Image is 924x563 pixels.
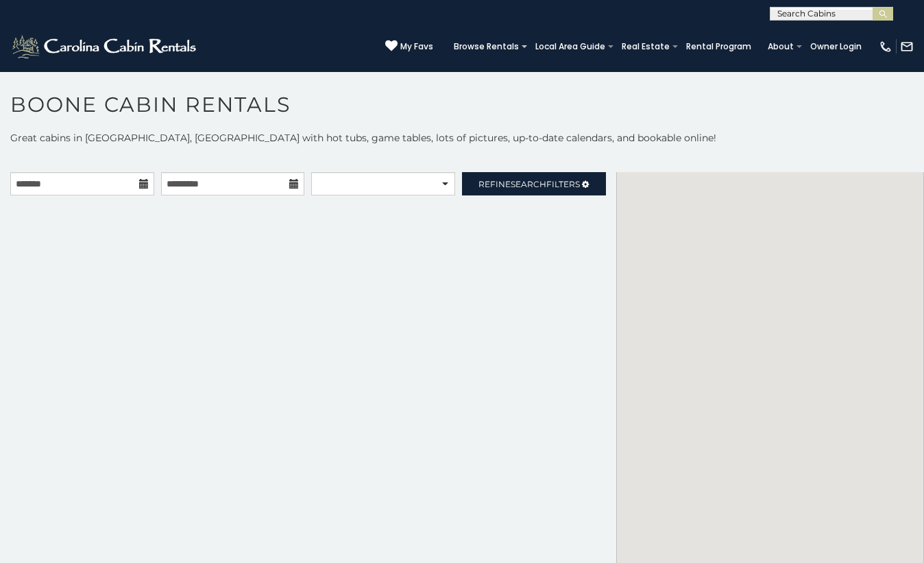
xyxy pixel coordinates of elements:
img: phone-regular-white.png [879,40,892,53]
a: Browse Rentals [447,37,526,56]
a: RefineSearchFilters [462,172,606,195]
a: Owner Login [803,37,868,56]
span: Refine Filters [478,179,580,189]
span: My Favs [400,40,433,53]
a: My Favs [385,40,433,53]
span: Search [511,179,546,189]
img: White-1-2.png [10,33,200,60]
a: Real Estate [615,37,677,56]
a: Rental Program [679,37,758,56]
a: About [761,37,801,56]
img: mail-regular-white.png [900,40,914,53]
a: Local Area Guide [528,37,612,56]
